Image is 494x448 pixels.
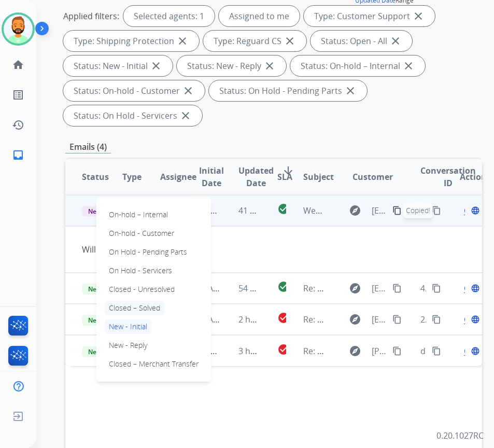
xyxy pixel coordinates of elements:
span: Copied! [403,203,433,218]
mat-icon: language [471,284,480,293]
p: Emails (4) [65,141,111,153]
mat-icon: check_circle [277,281,290,293]
span: Re: Handoff from [PERSON_NAME] [303,314,437,325]
mat-icon: close [412,10,425,22]
mat-icon: language [471,206,480,215]
div: Status: Open - All [310,31,412,51]
div: Status: New - Reply [177,55,286,76]
mat-icon: close [182,85,194,97]
mat-icon: language [471,346,480,356]
mat-icon: close [389,35,402,47]
mat-icon: close [176,35,189,47]
p: On-hold – Internal [105,207,172,222]
div: Status: New - Initial [63,55,173,76]
mat-icon: close [263,60,276,72]
mat-icon: content_copy [392,284,402,293]
mat-icon: inbox [12,149,24,161]
mat-icon: explore [349,345,361,357]
mat-icon: content_copy [392,206,402,215]
span: New - Reply [82,315,129,326]
span: [EMAIL_ADDRESS][DOMAIN_NAME] [372,313,387,326]
mat-icon: close [402,60,415,72]
mat-icon: language [471,315,480,324]
mat-icon: check_circle [277,312,290,324]
mat-icon: explore [349,313,361,326]
mat-icon: content_copy [432,284,441,293]
mat-icon: content_copy [392,315,402,324]
th: Action [443,159,482,195]
mat-icon: history [12,119,24,131]
p: Applied filters: [63,10,119,22]
div: Type: Customer Support [304,6,435,26]
mat-icon: check_circle [277,203,290,215]
div: Type: Shipping Protection [63,31,199,51]
span: Updated Date [238,164,274,189]
mat-icon: home [12,59,24,71]
div: Will not allow me to send photos [82,243,387,256]
span: Type [122,171,142,183]
span: Re: Photos [303,345,345,357]
span: Open [464,313,485,326]
p: New - Initial [105,319,151,334]
span: New - Reply [82,284,129,295]
span: Assignee [160,171,196,183]
span: Customer [352,171,393,183]
span: [EMAIL_ADDRESS][DOMAIN_NAME] [372,204,387,217]
mat-icon: content_copy [432,206,441,215]
span: 2 hours ago [238,314,285,325]
span: Subject [303,171,334,183]
mat-icon: content_copy [392,346,402,356]
div: Status: On Hold - Servicers [63,105,202,126]
mat-icon: close [284,35,296,47]
mat-icon: close [150,60,162,72]
span: Conversation ID [420,164,476,189]
mat-icon: list_alt [12,89,24,101]
div: Type: Reguard CS [203,31,306,51]
mat-icon: arrow_downward [282,164,294,177]
span: New - Reply [82,346,129,357]
span: SLA [277,171,292,183]
p: On Hold - Pending Parts [105,245,191,259]
span: [DATE] [199,283,225,294]
div: Selected agents: 1 [123,6,215,26]
span: [DATE] [199,314,225,325]
div: Status: On-hold - Customer [63,80,205,101]
p: New - Reply [105,338,151,353]
p: 0.20.1027RC [436,429,484,442]
mat-icon: close [179,109,192,122]
p: On Hold - Servicers [105,263,176,278]
span: Initial Date [199,164,224,189]
mat-icon: content_copy [432,315,441,324]
span: Open [464,345,485,357]
button: Copied! [391,204,403,217]
mat-icon: content_copy [432,346,441,356]
mat-icon: check_circle [277,343,290,356]
mat-icon: explore [349,204,361,217]
span: Open [464,204,485,217]
p: Closed - Unresolved [105,282,179,297]
div: Assigned to me [219,6,300,26]
span: 3 hours ago [238,345,285,357]
span: 54 minutes ago [238,283,299,294]
div: Status: On Hold - Pending Parts [209,80,367,101]
p: On-hold - Customer [105,226,178,241]
span: Re: Denied claim [303,283,368,294]
mat-icon: explore [349,282,361,295]
p: Closed – Solved [105,301,164,315]
img: avatar [4,15,33,44]
span: Open [464,282,485,295]
span: New - Initial [82,206,130,217]
span: [PERSON_NAME][EMAIL_ADDRESS][PERSON_NAME][PERSON_NAME][DOMAIN_NAME] [372,345,387,357]
p: Closed – Merchant Transfer [105,357,203,371]
span: Status [82,171,109,183]
span: 41 seconds ago [238,205,299,216]
mat-icon: close [344,85,357,97]
span: [EMAIL_ADDRESS][DOMAIN_NAME] [372,282,387,295]
div: Status: On-hold – Internal [290,55,425,76]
